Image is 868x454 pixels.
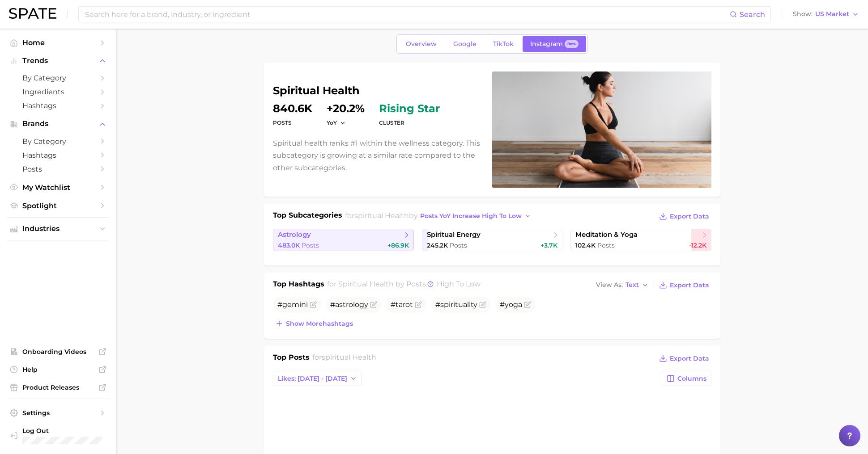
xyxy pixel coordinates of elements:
button: Trends [7,54,109,67]
span: +86.9k [387,241,409,249]
a: meditation & yoga102.4k Posts-12.2k [570,229,711,251]
span: Help [22,366,94,374]
span: meditation & yoga [575,231,638,239]
span: Export Data [670,213,709,220]
a: astrology483.0k Posts+86.9k [273,229,414,251]
span: by Category [22,137,94,146]
button: Industries [7,222,109,235]
a: Onboarding Videos [7,345,109,358]
a: Home [7,36,109,50]
a: Product Releases [7,381,109,394]
a: Hashtags [7,99,109,113]
span: US Market [815,12,849,17]
span: Text [625,282,639,287]
button: Flag as miscategorized or irrelevant [479,301,486,308]
p: Spiritual health ranks #1 within the wellness category. This subcategory is growing at a similar ... [273,137,481,174]
button: Flag as miscategorized or irrelevant [310,301,317,308]
span: Export Data [670,355,709,362]
span: high to low [437,280,481,288]
a: Log out. Currently logged in with e-mail sameera.polavar@gmail.com. [7,424,109,447]
img: SPATE [9,8,56,19]
button: YoY [327,119,346,126]
span: spiritual health [338,280,394,288]
button: ShowUS Market [791,8,861,20]
dt: Posts [273,118,312,128]
a: by Category [7,71,109,85]
span: Overview [406,40,437,48]
span: posts YoY increase high to low [420,212,522,220]
button: Export Data [657,352,711,365]
span: spiritual [440,300,469,309]
span: +3.7k [540,241,557,249]
span: rising star [379,103,440,114]
span: Posts [22,165,94,173]
button: Flag as miscategorized or irrelevant [524,301,531,308]
h2: for by Posts [327,279,481,291]
span: #tarot [391,300,413,309]
span: Hashtags [22,101,94,110]
span: for by [345,211,534,220]
span: Hashtags [22,151,94,160]
span: 102.4k [575,241,596,249]
span: by Category [22,74,94,82]
span: spiritual health [322,353,376,362]
h1: Top Subcategories [273,210,342,223]
span: Posts [302,241,319,249]
span: Settings [22,409,94,417]
span: Posts [450,241,467,249]
button: Export Data [657,210,711,223]
span: Ingredients [22,88,94,96]
h1: spiritual health [273,85,481,96]
button: Columns [662,371,711,386]
span: Brands [22,120,94,128]
a: Settings [7,406,109,420]
span: Google [453,40,477,48]
button: Brands [7,117,109,130]
span: TikTok [493,40,514,48]
span: Trends [22,57,94,65]
span: My Watchlist [22,183,94,192]
span: # ity [435,300,477,309]
button: Flag as miscategorized or irrelevant [415,301,422,308]
span: 245.2k [427,241,448,249]
span: Product Releases [22,383,94,391]
a: InstagramBeta [523,36,586,52]
span: #yoga [500,300,522,309]
span: Posts [597,241,615,249]
button: Show morehashtags [273,317,355,330]
span: #astrology [330,300,368,309]
dd: +20.2% [327,103,365,114]
span: Home [22,38,94,47]
a: by Category [7,135,109,148]
a: My Watchlist [7,181,109,194]
a: Overview [398,36,444,52]
button: posts YoY increase high to low [418,210,534,222]
h1: Top Hashtags [273,279,324,291]
span: Onboarding Videos [22,348,94,356]
span: Instagram [530,40,563,48]
dt: cluster [379,118,440,128]
a: TikTok [485,36,521,52]
span: Likes: [DATE] - [DATE] [278,375,347,383]
span: 483.0k [278,241,300,249]
span: Export Data [670,282,709,289]
span: spiritual health [354,211,409,220]
a: Posts [7,162,109,176]
span: spiritual energy [427,231,481,239]
button: Flag as miscategorized or irrelevant [370,301,377,308]
button: Export Data [657,279,711,291]
span: astrology [278,231,311,239]
h2: for [312,352,376,366]
span: Show more hashtags [286,320,353,328]
span: Show [793,12,813,17]
span: -12.2k [689,241,706,249]
span: Log Out [22,427,113,435]
span: Beta [567,40,576,48]
button: View AsText [594,279,651,291]
span: Columns [677,375,706,383]
dd: 840.6k [273,103,312,114]
span: Search [740,10,765,19]
button: Likes: [DATE] - [DATE] [273,371,362,386]
a: Ingredients [7,85,109,99]
a: Help [7,363,109,376]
